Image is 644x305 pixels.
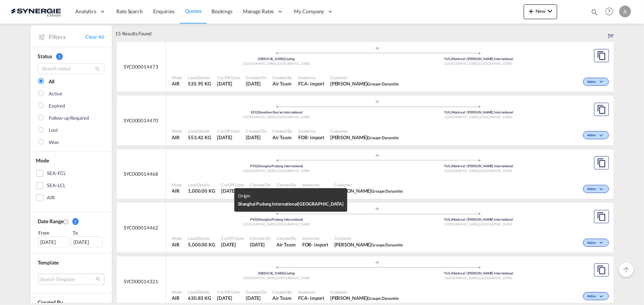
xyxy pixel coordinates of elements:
span: Quotes [185,8,201,14]
md-icon: assets/icons/custom/roll-o-plane.svg [373,46,382,50]
span: Air Team [276,241,296,248]
md-icon: assets/icons/custom/roll-o-plane.svg [373,100,382,104]
div: From [38,229,70,236]
span: , [276,115,277,119]
span: Bookings [212,8,233,14]
span: Active [587,241,598,246]
div: FOB import [302,241,328,248]
span: | [451,57,452,61]
span: | [257,110,258,114]
div: Lost [49,127,58,134]
span: , [478,276,479,280]
span: From To [DATE][DATE] [38,229,104,248]
span: [GEOGRAPHIC_DATA] [277,276,310,280]
span: Enquiries [153,8,175,14]
span: Created By [272,289,292,295]
span: Created On [246,128,266,134]
span: Mode [172,182,182,187]
md-icon: assets/icons/custom/roll-o-plane.svg [373,154,382,157]
span: [GEOGRAPHIC_DATA] [277,169,310,173]
span: | [451,110,452,114]
div: Active [49,90,62,98]
span: Marc Sutton Groupe Dynamite [330,80,399,87]
div: Change Status Here [583,239,609,247]
div: [DATE] [71,236,103,248]
span: Customer [330,75,399,80]
span: PVG Shanghai Pudong International [250,217,303,221]
span: [GEOGRAPHIC_DATA] [243,169,277,173]
span: 1,000.00 KG [188,188,215,194]
span: Manage Rates [243,8,274,15]
img: 1f56c880d42311ef80fc7dca854c8e59.png [11,3,61,20]
span: , [478,115,479,119]
md-icon: assets/icons/custom/roll-o-plane.svg [373,207,382,211]
span: Cut Off Date [217,128,240,134]
md-icon: assets/icons/custom/copyQuote.svg [597,105,606,114]
span: | [257,217,258,221]
div: All [49,78,55,85]
span: | [284,57,285,61]
span: Marc Sutton Groupe Dynamite [334,241,403,248]
input: Search status [38,63,104,74]
span: Created By [276,235,296,241]
span: Incoterms [298,289,324,295]
span: Air Team [272,295,292,301]
span: Status [38,53,52,59]
span: Active [587,294,598,299]
div: [DATE] [38,236,69,248]
span: Load Details [188,128,211,134]
span: | [451,271,452,275]
div: Follow-up Required [49,115,89,122]
span: [MEDICAL_DATA] Liuting [258,271,295,275]
div: icon-magnify [590,8,599,19]
span: Created On [250,182,271,187]
span: 630.83 KG [188,295,211,301]
span: Marc Sutton Groupe Dynamite [330,295,399,301]
span: SYC000014470 [124,117,158,124]
md-icon: assets/icons/custom/roll-o-plane.svg [373,261,382,264]
span: | [257,164,258,168]
span: Created By [272,75,292,80]
span: Created By [272,128,292,134]
span: Created By [276,182,296,187]
md-icon: icon-chevron-down [598,134,607,138]
md-icon: icon-chevron-down [598,295,607,299]
span: 553.42 KG [188,134,211,140]
span: [GEOGRAPHIC_DATA] [479,115,512,119]
span: Active [587,133,598,138]
span: [GEOGRAPHIC_DATA] [445,276,479,280]
div: FCA import [298,295,324,301]
md-icon: assets/icons/custom/copyQuote.svg [597,266,606,274]
span: SYC000014321 [124,278,158,285]
span: [GEOGRAPHIC_DATA] [445,115,479,119]
div: - import [307,295,324,301]
span: [GEOGRAPHIC_DATA] [479,169,512,173]
div: FOB import [298,134,324,141]
div: SEA-LCL [47,182,66,189]
span: , [276,222,277,226]
span: Air Team [272,134,292,141]
span: AIR [172,80,182,87]
div: Origin [238,192,344,200]
md-checkbox: AIR [36,194,106,201]
span: 6 Sep 2025 [217,134,240,141]
span: [GEOGRAPHIC_DATA] [243,222,277,226]
span: , [478,62,479,66]
div: SYC000014470 assets/icons/custom/ship-fill.svgassets/icons/custom/roll-o-plane.svgOriginShenzhen ... [117,95,614,146]
div: Change Status Here [583,78,609,86]
span: Rate Search [116,8,143,14]
div: FOB [298,134,307,141]
span: YUL Montreal / [PERSON_NAME] International [444,57,513,61]
span: Active [587,187,598,192]
button: Go to Top [619,262,634,277]
div: FCA [298,295,307,301]
div: 15 Results Found [116,25,151,42]
md-icon: icon-chevron-down [545,7,554,15]
span: Filters [49,33,86,41]
span: Date Range [38,218,63,224]
div: Change Status Here [583,292,609,300]
button: Copy Quote [594,156,609,169]
span: | [284,271,285,275]
span: Groupe Dynamite [368,81,399,86]
span: Load Details [188,289,211,295]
